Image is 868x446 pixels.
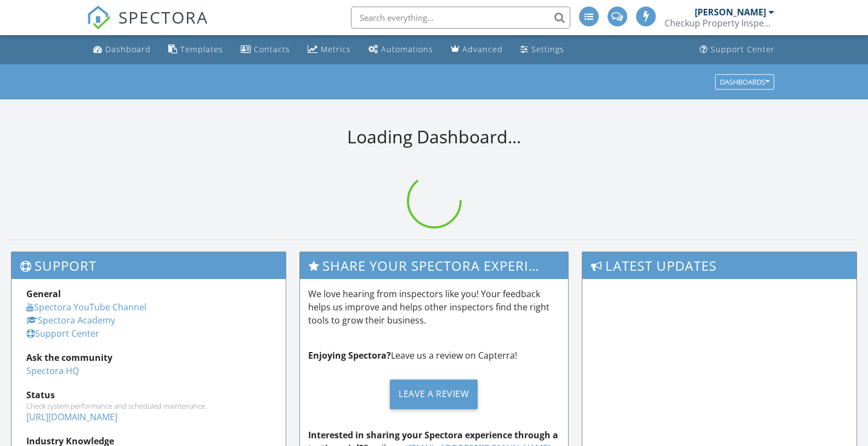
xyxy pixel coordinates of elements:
a: [URL][DOMAIN_NAME] [26,411,117,423]
a: Templates [164,40,228,60]
div: Ask the community [26,351,271,364]
a: Dashboard [89,40,155,60]
h3: Share Your Spectora Experience [300,252,568,279]
a: Leave a Review [308,371,559,417]
a: Support Center [695,40,779,60]
span: SPECTORA [118,5,208,29]
div: Dashboard [105,44,151,54]
div: Checkup Property Inspections, LLC [665,18,774,29]
div: Support Center [711,44,775,54]
div: Dashboards [720,78,769,86]
p: Leave us a review on Capterra! [308,349,559,362]
div: Leave a Review [390,380,478,409]
h3: Latest Updates [582,252,856,279]
div: Automations [381,44,433,54]
div: Metrics [321,44,351,54]
div: Templates [180,44,223,54]
div: [PERSON_NAME] [695,7,766,18]
strong: Enjoying Spectora? [308,349,391,361]
div: Status [26,388,271,402]
p: We love hearing from inspectors like you! Your feedback helps us improve and helps other inspecto... [308,287,559,327]
a: Automations (Advanced) [364,40,438,60]
h3: Support [12,252,286,279]
button: Dashboards [715,74,774,90]
div: Check system performance and scheduled maintenance. [26,402,271,410]
a: Support Center [26,327,99,339]
a: SPECTORA [87,15,208,38]
strong: General [26,288,61,300]
a: Contacts [236,40,294,60]
a: Spectora YouTube Channel [26,301,146,313]
input: Search everything... [351,7,570,29]
div: Contacts [254,44,290,54]
a: Spectora HQ [26,365,79,377]
img: The Best Home Inspection Software - Spectora [87,5,111,30]
a: Spectora Academy [26,314,115,326]
div: Settings [531,44,564,54]
div: Advanced [462,44,503,54]
a: Settings [516,40,569,60]
a: Metrics [303,40,355,60]
a: Advanced [446,40,507,60]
